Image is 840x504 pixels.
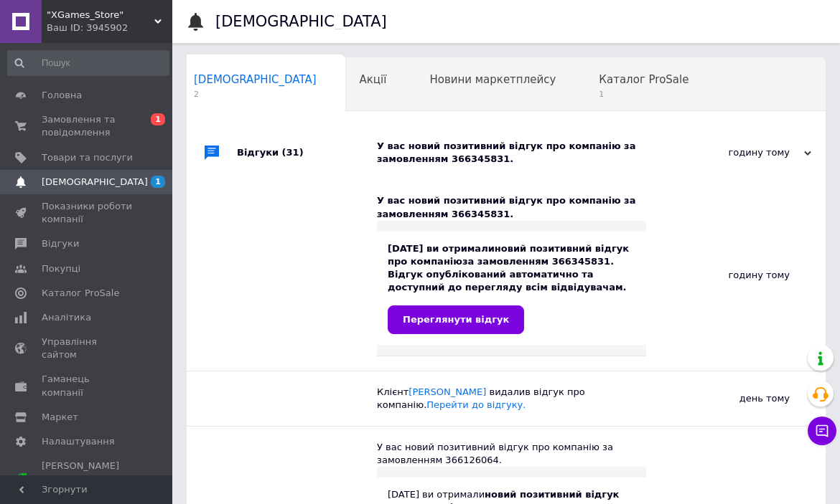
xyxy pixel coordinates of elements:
span: Управління сайтом [42,336,133,361]
div: годину тому [646,180,826,370]
div: Відгуки [237,125,377,180]
button: Чат з покупцем [808,417,836,445]
div: У вас новий позитивний відгук про компанію за замовленням 366345831. [377,194,646,220]
div: У вас новий позитивний відгук про компанію за замовленням 366126064. [377,441,646,467]
span: Гаманець компанії [42,373,133,399]
span: 1 [151,113,165,125]
span: Аналітика [42,311,91,324]
b: новий позитивний відгук про компанію [388,243,629,267]
span: 1 [599,89,689,100]
input: Пошук [7,50,169,76]
span: Головна [42,89,82,102]
span: Налаштування [42,435,115,448]
span: Покупці [42,262,80,275]
span: [PERSON_NAME] та рахунки [42,460,133,499]
span: [DEMOGRAPHIC_DATA] [42,176,148,189]
span: Новини маркетплейсу [429,73,556,86]
span: Показники роботи компанії [42,200,133,226]
span: Каталог ProSale [42,287,119,300]
span: [DEMOGRAPHIC_DATA] [194,73,317,86]
span: Замовлення та повідомлення [42,113,133,139]
span: Акції [360,73,387,86]
div: [DATE] ви отримали за замовленням 366345831. Відгук опублікований автоматично та доступний до пер... [388,242,635,334]
span: 2 [194,89,317,100]
h1: [DEMOGRAPHIC_DATA] [215,13,387,30]
span: "XGames_Store" [47,9,154,22]
span: видалив відгук про компанію. [377,386,585,410]
span: Товари та послуги [42,151,133,164]
span: Переглянути відгук [403,314,509,325]
div: У вас новий позитивний відгук про компанію за замовленням 366345831. [377,140,668,166]
a: Переглянути відгук [388,305,524,334]
span: Маркет [42,411,78,424]
span: Клієнт [377,386,585,410]
div: Ваш ID: 3945902 [47,22,172,34]
a: [PERSON_NAME] [409,386,486,397]
span: Каталог ProSale [599,73,689,86]
div: день тому [646,371,826,426]
span: (31) [282,147,304,158]
a: Перейти до відгуку. [426,399,526,410]
span: Відгуки [42,237,79,250]
div: годину тому [668,146,811,159]
span: 1 [151,176,165,188]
